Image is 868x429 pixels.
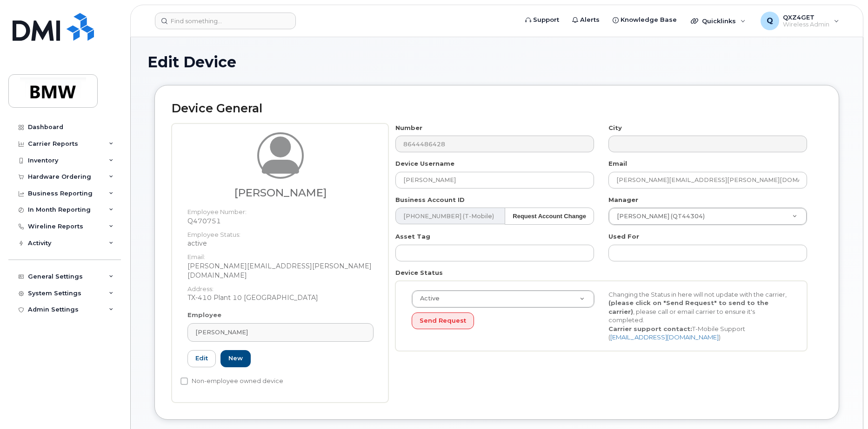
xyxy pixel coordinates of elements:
[172,102,822,115] h2: Device General
[395,123,422,132] label: Number
[395,195,465,204] label: Business Account ID
[187,293,374,302] dd: TX-410 Plant 10 [GEOGRAPHIC_DATA]
[412,291,594,307] a: Active
[180,376,283,387] label: Non-employee owned device
[187,311,221,319] label: Employee
[608,159,627,168] label: Email
[608,325,692,332] strong: Carrier support contact:
[187,261,374,280] dd: [PERSON_NAME][EMAIL_ADDRESS][PERSON_NAME][DOMAIN_NAME]
[147,54,846,70] h1: Edit Device
[610,333,719,341] a: [EMAIL_ADDRESS][DOMAIN_NAME]
[412,312,474,330] button: Send Request
[611,212,705,221] span: [PERSON_NAME] (QT44304)
[505,208,594,225] button: Request Account Change
[187,248,374,261] dt: Email:
[395,232,430,241] label: Asset Tag
[187,350,216,367] a: Edit
[187,280,374,293] dt: Address:
[187,226,374,239] dt: Employee Status:
[220,350,251,367] a: New
[180,377,188,385] input: Non-employee owned device
[414,294,440,303] span: Active
[395,268,443,277] label: Device Status
[608,299,768,315] strong: (please click on "Send Request" to send to the carrier)
[395,159,454,168] label: Device Username
[608,232,639,241] label: Used For
[609,208,807,225] a: [PERSON_NAME] (QT44304)
[187,203,374,216] dt: Employee Number:
[187,323,374,342] a: [PERSON_NAME]
[187,239,374,248] dd: active
[513,213,586,220] strong: Request Account Change
[195,328,248,337] span: [PERSON_NAME]
[187,216,374,226] dd: Q470751
[187,187,374,199] h3: [PERSON_NAME]
[608,195,638,204] label: Manager
[608,123,622,132] label: City
[601,290,798,342] div: Changing the Status in here will not update with the carrier, , please call or email carrier to e...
